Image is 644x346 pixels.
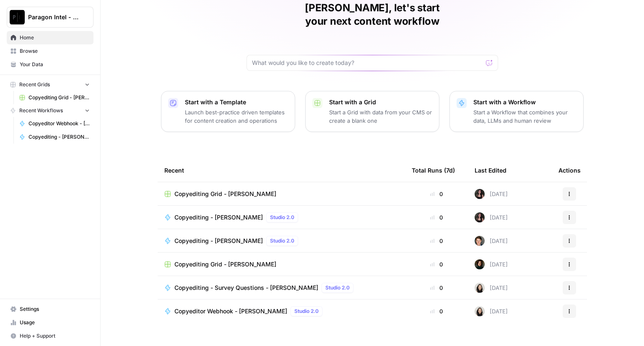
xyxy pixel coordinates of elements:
div: [DATE] [475,236,508,246]
a: Copyeditor Webhook - [PERSON_NAME] [16,117,93,130]
a: Copyediting Grid - [PERSON_NAME] [164,190,398,198]
img: qw00ik6ez51o8uf7vgx83yxyzow9 [475,236,485,246]
div: [DATE] [475,212,508,222]
p: Start with a Template [185,98,288,106]
img: t5ef5oef8zpw1w4g2xghobes91mw [475,306,485,316]
span: Copyediting Grid - [PERSON_NAME] [174,190,276,198]
div: 0 [412,213,461,222]
img: Paragon Intel - Copyediting Logo [10,10,25,25]
span: Copyeditor Webhook - [PERSON_NAME] [29,120,90,127]
a: Copyediting Grid - [PERSON_NAME] [164,260,398,269]
a: Copyediting - [PERSON_NAME] [16,130,93,144]
span: Paragon Intel - Copyediting [28,13,79,21]
a: Copyediting - Survey Questions - [PERSON_NAME]Studio 2.0 [164,283,398,293]
a: Browse [7,44,93,58]
span: Help + Support [20,332,90,340]
span: Copyediting Grid - [PERSON_NAME] [174,260,276,269]
button: Start with a TemplateLaunch best-practice driven templates for content creation and operations [161,91,295,132]
button: Recent Workflows [7,104,93,117]
span: Studio 2.0 [294,307,319,315]
span: Copyeditor Webhook - [PERSON_NAME] [174,307,287,315]
h1: [PERSON_NAME], let's start your next content workflow [247,1,498,28]
div: 0 [412,237,461,245]
img: t5ef5oef8zpw1w4g2xghobes91mw [475,283,485,293]
span: Recent Workflows [19,107,63,114]
span: Browse [20,47,90,55]
span: Copyediting - [PERSON_NAME] [29,133,90,141]
img: 5nlru5lqams5xbrbfyykk2kep4hl [475,212,485,222]
p: Launch best-practice driven templates for content creation and operations [185,108,288,125]
div: 0 [412,307,461,315]
input: What would you like to create today? [252,59,483,67]
span: Home [20,34,90,41]
p: Start with a Grid [329,98,432,106]
div: [DATE] [475,306,508,316]
div: Total Runs (7d) [412,159,455,182]
p: Start a Workflow that combines your data, LLMs and human review [473,108,576,125]
a: Your Data [7,58,93,71]
p: Start with a Workflow [473,98,576,106]
span: Copyediting - [PERSON_NAME] [174,237,263,245]
a: Usage [7,316,93,329]
button: Help + Support [7,329,93,343]
a: Copyediting - [PERSON_NAME]Studio 2.0 [164,212,398,222]
span: Studio 2.0 [270,237,294,245]
div: [DATE] [475,283,508,293]
span: Studio 2.0 [270,214,294,221]
a: Copyediting Grid - [PERSON_NAME] [16,91,93,104]
div: Actions [558,159,581,182]
span: Usage [20,319,90,326]
a: Settings [7,302,93,316]
a: Copyediting - [PERSON_NAME]Studio 2.0 [164,236,398,246]
span: Your Data [20,61,90,68]
button: Workspace: Paragon Intel - Copyediting [7,7,93,28]
span: Copyediting - [PERSON_NAME] [174,213,263,222]
span: Copyediting Grid - [PERSON_NAME] [29,94,90,101]
div: 0 [412,190,461,198]
img: 5nlru5lqams5xbrbfyykk2kep4hl [475,189,485,199]
span: Recent Grids [19,81,50,88]
span: Settings [20,305,90,313]
div: [DATE] [475,259,508,269]
div: 0 [412,260,461,269]
a: Home [7,31,93,44]
button: Start with a WorkflowStart a Workflow that combines your data, LLMs and human review [449,91,584,132]
div: Recent [164,159,398,182]
div: [DATE] [475,189,508,199]
div: 0 [412,284,461,292]
a: Copyeditor Webhook - [PERSON_NAME]Studio 2.0 [164,306,398,316]
button: Recent Grids [7,78,93,91]
span: Copyediting - Survey Questions - [PERSON_NAME] [174,284,318,292]
button: Start with a GridStart a Grid with data from your CMS or create a blank one [305,91,439,132]
div: Last Edited [475,159,506,182]
span: Studio 2.0 [325,284,350,292]
img: trpfjrwlykpjh1hxat11z5guyxrg [475,259,485,269]
p: Start a Grid with data from your CMS or create a blank one [329,108,432,125]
